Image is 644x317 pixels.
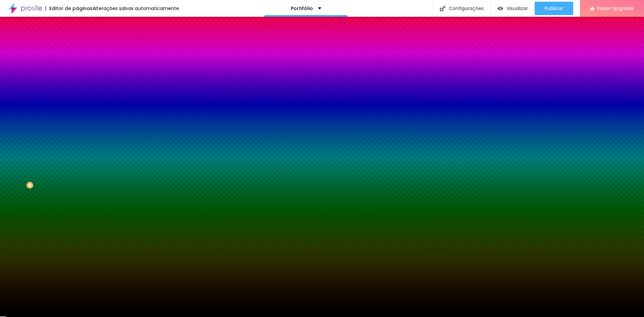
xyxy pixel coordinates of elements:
[291,6,313,11] p: Portifólio
[93,6,179,11] div: Alterações salvas automaticamente
[535,2,573,15] button: Publicar
[45,6,93,11] div: Editor de páginas
[545,6,563,11] span: Publicar
[597,5,634,11] span: Fazer Upgrade
[440,6,445,11] img: Icone
[506,6,528,11] span: Visualizar
[497,6,503,11] img: view-1.svg
[491,2,535,15] button: Visualizar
